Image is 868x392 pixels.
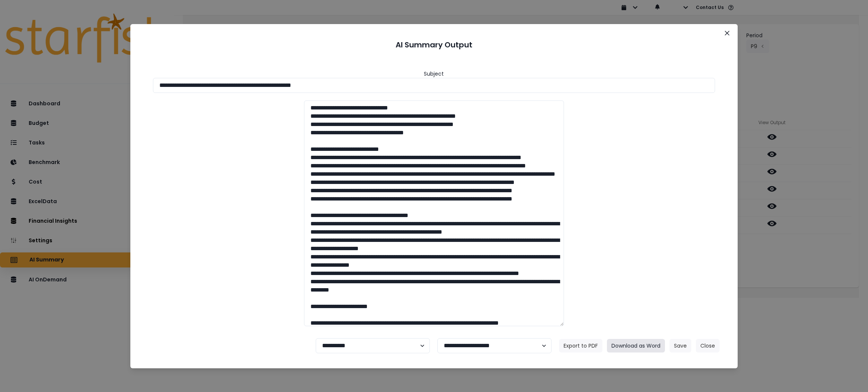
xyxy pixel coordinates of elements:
[559,339,602,352] button: Export to PDF
[607,339,665,352] button: Download as Word
[721,27,733,39] button: Close
[696,339,720,352] button: Close
[139,33,729,56] header: AI Summary Output
[669,339,691,352] button: Save
[424,70,444,78] header: Subject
